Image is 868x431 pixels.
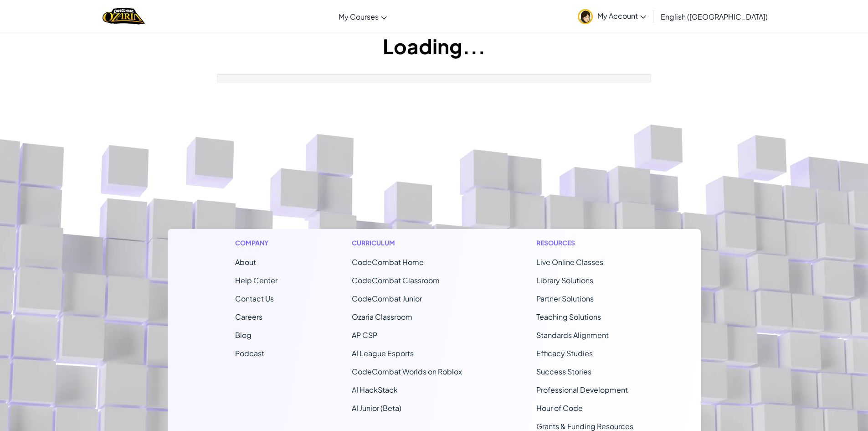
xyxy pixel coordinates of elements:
[352,257,424,267] span: CodeCombat Home
[352,403,401,413] a: AI Junior (Beta)
[103,7,145,26] a: Ozaria by CodeCombat logo
[661,12,768,21] span: English ([GEOGRAPHIC_DATA])
[536,403,583,413] a: Hour of Code
[578,9,593,24] img: avatar
[235,238,277,248] h1: Company
[352,275,440,285] a: CodeCombat Classroom
[536,348,593,358] a: Efficacy Studies
[536,421,633,431] a: Grants & Funding Resources
[334,4,391,29] a: My Courses
[536,330,609,340] a: Standards Alignment
[352,385,398,395] a: AI HackStack
[573,2,651,31] a: My Account
[536,385,628,395] a: Professional Development
[235,275,277,285] a: Help Center
[352,238,462,248] h1: Curriculum
[597,11,646,21] span: My Account
[339,12,379,21] span: My Courses
[352,367,462,376] a: CodeCombat Worlds on Roblox
[103,7,145,26] img: Home
[536,294,594,303] a: Partner Solutions
[352,294,422,303] a: CodeCombat Junior
[656,4,772,29] a: English ([GEOGRAPHIC_DATA])
[352,348,414,358] a: AI League Esports
[536,367,591,376] a: Success Stories
[536,275,593,285] a: Library Solutions
[536,257,603,267] a: Live Online Classes
[235,294,274,303] span: Contact Us
[536,312,601,322] a: Teaching Solutions
[536,238,633,248] h1: Resources
[235,257,256,267] a: About
[235,330,252,340] a: Blog
[235,348,264,358] a: Podcast
[352,312,412,322] a: Ozaria Classroom
[352,330,377,340] a: AP CSP
[235,312,262,322] a: Careers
